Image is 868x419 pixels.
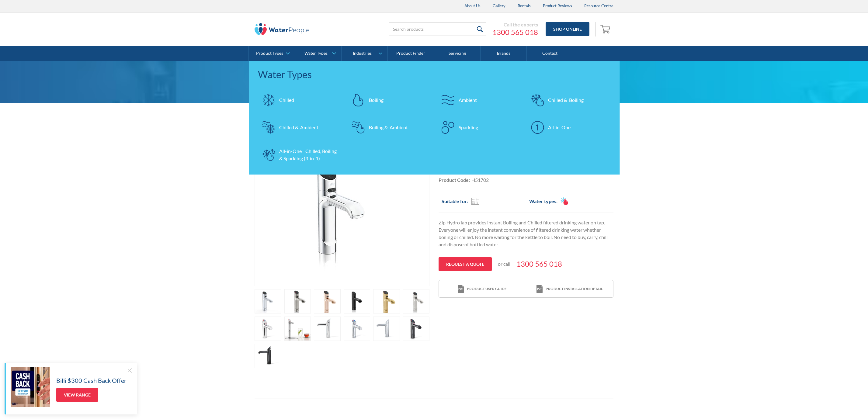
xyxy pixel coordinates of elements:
[373,289,400,313] a: open lightbox
[255,317,281,341] a: open lightbox
[403,289,430,313] a: open lightbox
[279,147,339,162] div: All-in-One Chilled, Boiling & Sparkling (3-in-1)
[492,22,538,28] div: Call the experts
[255,344,281,368] a: open lightbox
[348,89,431,111] a: Boiling
[255,138,429,286] a: open lightbox
[353,51,372,56] div: Industries
[471,176,489,184] div: H51702
[458,285,464,293] img: print icon
[342,46,387,61] a: Industries
[459,124,478,131] div: Sparkling
[258,67,610,82] div: Water Types
[282,138,402,286] img: Zip Hydrotap G5 Classic Boiling & Chilled BC20 100/75 (Commercial)
[284,317,311,341] a: open lightbox
[258,144,342,165] a: All-in-One Chilled, Boiling & Sparkling (3-in-1)
[56,388,98,402] a: View Range
[403,317,430,341] a: open lightbox
[600,24,612,34] img: shopping cart
[546,22,589,36] a: Shop Online
[439,257,492,271] a: Request a quote
[348,117,431,138] a: Boiling & Ambient
[548,124,571,131] div: All-in-One
[255,289,281,313] a: open lightbox
[527,117,610,138] a: All-in-One
[467,286,507,292] div: Product user guide
[437,89,521,111] a: Ambient
[388,46,434,61] a: Product Finder
[373,317,400,341] a: open lightbox
[527,89,610,111] a: Chilled & Boiling
[529,198,557,205] h2: Water types:
[295,46,341,61] a: Water Types
[11,367,50,407] img: Billi $300 Cash Back Offer
[284,289,311,313] a: open lightbox
[304,51,328,56] div: Water Types
[437,117,521,138] a: Sparkling
[546,286,603,292] div: Product installation detail
[599,22,613,36] a: Open empty cart
[279,124,318,131] div: Chilled & Ambient
[258,89,342,111] a: Chilled
[548,96,584,104] div: Chilled & Boiling
[256,51,283,56] div: Product Types
[369,96,384,104] div: Boiling
[498,260,510,268] p: or call
[536,285,543,293] img: print icon
[459,96,477,104] div: Ambient
[369,124,408,131] div: Boiling & Ambient
[516,258,562,269] a: 1300 565 018
[807,389,868,419] iframe: podium webchat widget bubble
[279,96,294,104] div: Chilled
[344,289,370,313] a: open lightbox
[258,117,342,138] a: Chilled & Ambient
[249,46,295,61] a: Product Types
[434,46,481,61] a: Servicing
[492,28,538,37] a: 1300 565 018
[527,46,573,61] a: Contact
[314,289,341,313] a: open lightbox
[439,280,526,298] a: print iconProduct user guide
[56,376,127,385] h5: Billi $300 Cash Back Offer
[255,23,309,35] img: The Water People
[344,317,370,341] a: open lightbox
[389,22,486,36] input: Search products
[481,46,527,61] a: Brands
[526,280,613,298] a: print iconProduct installation detail
[314,317,341,341] a: open lightbox
[249,61,620,175] nav: Water Types
[439,177,470,183] strong: Product Code:
[442,198,468,205] h2: Suitable for:
[765,324,868,396] iframe: podium webchat widget prompt
[439,219,613,248] p: Zip HydroTap provides instant Boiling and Chilled filtered drinking water on tap. Everyone will e...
